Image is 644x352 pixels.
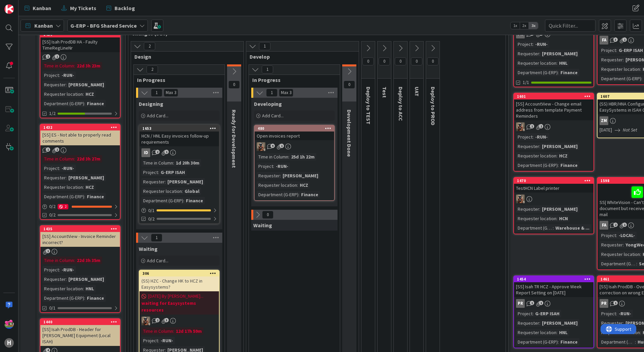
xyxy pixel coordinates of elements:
[600,47,616,54] div: Project
[600,260,636,267] div: Department (G-ERP)
[255,125,334,131] div: 480
[139,125,219,146] div: 1653HCN / HNL Easy invoices follow-up requirements
[40,37,120,52] div: [SS] Isah ProdDB HA - Faulty TimeRegLineNr
[530,124,534,128] span: 1
[141,148,150,157] div: ID
[257,142,265,151] img: VK
[257,191,298,198] div: Department (G-ERP)
[600,232,616,239] div: Project
[67,275,106,283] div: [PERSON_NAME]
[617,232,637,239] div: -LOCAL-
[516,122,525,131] img: VK
[255,125,334,140] div: 480Open invoices report
[66,81,67,88] span: :
[40,226,120,232] div: 1435
[539,124,543,128] span: 2
[523,79,529,86] span: 1/1
[148,215,155,223] span: 0/2
[85,100,106,107] div: Finance
[173,159,174,167] span: :
[147,258,168,264] span: Add Card...
[158,169,159,176] span: :
[59,266,60,273] span: :
[516,40,533,48] div: Project
[75,62,102,69] div: 22d 3h 23m
[511,22,520,29] span: 1x
[257,153,288,160] div: Time in Column
[166,178,205,185] div: [PERSON_NAME]
[516,338,558,346] div: Department (G-ERP)
[40,124,120,145] div: 1432[SS] ES - Not able to properly read comments
[298,181,310,189] div: HCZ
[516,299,525,308] div: PR
[557,152,569,159] div: HCZ
[40,31,120,52] div: 1430[SS] Isah ProdDB HA - Faulty TimeRegLineNr
[517,178,593,183] div: 1470
[159,337,175,344] div: -RUN-
[43,227,120,231] div: 1435
[539,319,540,327] span: :
[49,203,56,210] span: 0 / 2
[40,225,121,313] a: 1435[SS] AccountView - Invoice Reminder incorrect?Time in Column:22d 3h 35mProject:-RUN-Requester...
[539,301,543,305] span: 1
[60,266,76,273] div: -RUN-
[289,153,316,160] div: 25d 1h 22m
[514,299,593,308] div: PR
[534,310,561,317] div: G-ERP ISAH
[516,59,556,67] div: Requester location
[600,299,608,308] div: PR
[274,163,290,170] div: -RUN-
[67,174,106,181] div: [PERSON_NAME]
[557,59,569,67] div: HNL
[42,285,83,292] div: Requester location
[558,162,559,169] span: :
[539,143,540,150] span: :
[623,319,624,327] span: :
[514,282,593,297] div: [SS] Isah TR HCZ - Approve Week Report Setting on [DATE]
[514,99,593,120] div: [SS] AccountView - Change email address from template Payment Reminders
[299,191,320,198] div: Finance
[42,257,74,264] div: Time in Column
[600,221,608,230] div: FA
[55,147,59,152] span: 2
[42,275,66,283] div: Requester
[102,2,139,14] a: Backlog
[600,241,623,248] div: Requester
[514,195,593,203] div: VK
[40,202,120,211] div: 0/22
[514,93,593,99] div: 1601
[42,81,66,88] div: Requester
[57,2,100,14] a: My Tickets
[155,318,160,322] span: 2
[159,169,187,176] div: G-ERP ISAH
[59,71,60,79] span: :
[141,187,182,195] div: Requester location
[148,293,203,300] span: [DATE] By [PERSON_NAME]...
[46,54,50,59] span: 2
[70,22,137,29] b: G-ERP - BFG Shared Service
[556,329,557,336] span: :
[141,197,183,204] div: Department (G-ERP)
[164,150,169,154] span: 1
[141,300,217,313] b: waiting for Easysystems resources
[280,144,284,148] span: 1
[84,285,96,292] div: HNL
[84,100,85,107] span: :
[516,195,525,203] img: VK
[623,127,637,133] i: Not Set
[540,50,579,57] div: [PERSON_NAME]
[142,271,219,276] div: 306
[600,310,616,317] div: Project
[280,172,281,179] span: :
[115,4,135,12] span: Backlog
[147,113,168,119] span: Add Card...
[4,4,14,14] img: Visit kanbanzone.com
[43,125,120,130] div: 1432
[142,126,219,131] div: 1653
[516,162,558,169] div: Department (G-ERP)
[139,125,220,224] a: 1653HCN / HNL Easy invoices follow-up requirementsIDTime in Column:1d 20h 30mProject:G-ERP ISAHRe...
[141,327,173,335] div: Time in Column
[270,144,275,148] span: 9
[513,275,594,348] a: 1454[SS] Isah TR HCZ - Approve Week Report Setting on [DATE]PRProject:G-ERP ISAHRequester:[PERSON...
[298,191,299,198] span: :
